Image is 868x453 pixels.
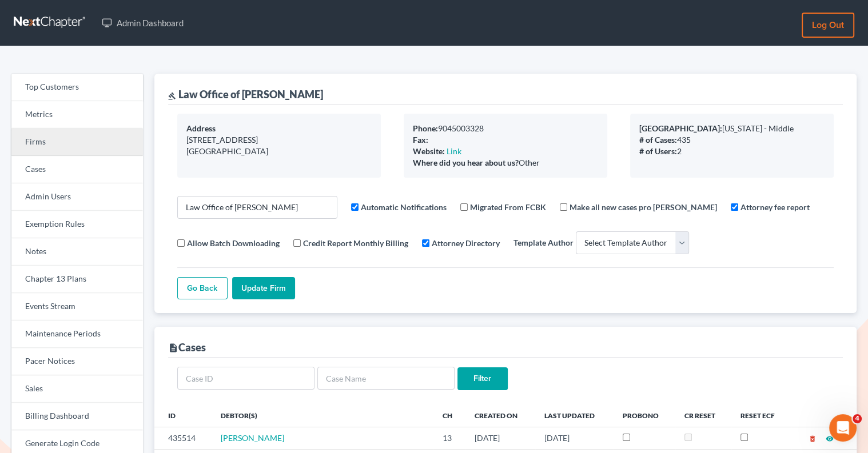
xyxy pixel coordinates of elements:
[186,134,372,146] div: [STREET_ADDRESS]
[11,156,143,183] a: Cases
[11,348,143,375] a: Pacer Notices
[809,435,817,443] i: delete_forever
[413,123,598,134] div: 9045003328
[639,146,825,157] div: 2
[535,404,614,427] th: Last Updated
[177,277,228,300] a: Go Back
[853,414,862,423] span: 4
[11,183,143,211] a: Admin Users
[317,367,455,390] input: Case Name
[826,433,834,443] a: visibility
[11,320,143,348] a: Maintenance Periods
[639,134,825,146] div: 435
[731,404,791,427] th: Reset ECF
[11,74,143,101] a: Top Customers
[154,404,212,427] th: ID
[465,427,535,449] td: [DATE]
[639,146,677,156] b: # of Users:
[168,343,178,353] i: description
[413,146,445,156] b: Website:
[212,404,433,427] th: Debtor(s)
[433,427,465,449] td: 13
[826,435,834,443] i: visibility
[470,201,546,213] label: Migrated From FCBK
[11,293,143,320] a: Events Stream
[168,87,323,101] div: Law Office of [PERSON_NAME]
[829,414,857,442] iframe: Intercom live chat
[11,403,143,430] a: Billing Dashboard
[465,404,535,427] th: Created On
[11,266,143,293] a: Chapter 13 Plans
[447,146,461,156] a: Link
[413,158,519,167] b: Where did you hear about us?
[168,92,176,100] i: gavel
[11,129,143,156] a: Firms
[513,236,574,248] label: Template Author
[303,237,408,249] label: Credit Report Monthly Billing
[802,13,854,38] a: Log out
[186,146,372,157] div: [GEOGRAPHIC_DATA]
[11,238,143,266] a: Notes
[187,237,280,249] label: Allow Batch Downloading
[809,433,817,443] a: delete_forever
[11,375,143,403] a: Sales
[570,201,717,213] label: Make all new cases pro [PERSON_NAME]
[177,367,314,390] input: Case ID
[433,404,465,427] th: Ch
[639,123,722,133] b: [GEOGRAPHIC_DATA]:
[221,433,284,443] a: [PERSON_NAME]
[232,277,295,300] input: Update Firm
[361,201,447,213] label: Automatic Notifications
[96,13,189,33] a: Admin Dashboard
[186,123,216,133] b: Address
[154,427,212,449] td: 435514
[639,135,677,145] b: # of Cases:
[413,123,438,133] b: Phone:
[432,237,500,249] label: Attorney Directory
[535,427,614,449] td: [DATE]
[740,201,810,213] label: Attorney fee report
[457,367,508,390] input: Filter
[11,211,143,238] a: Exemption Rules
[168,340,206,354] div: Cases
[413,157,598,169] div: Other
[614,404,675,427] th: ProBono
[413,135,428,145] b: Fax:
[11,101,143,129] a: Metrics
[675,404,731,427] th: CR Reset
[639,123,825,134] div: [US_STATE] - Middle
